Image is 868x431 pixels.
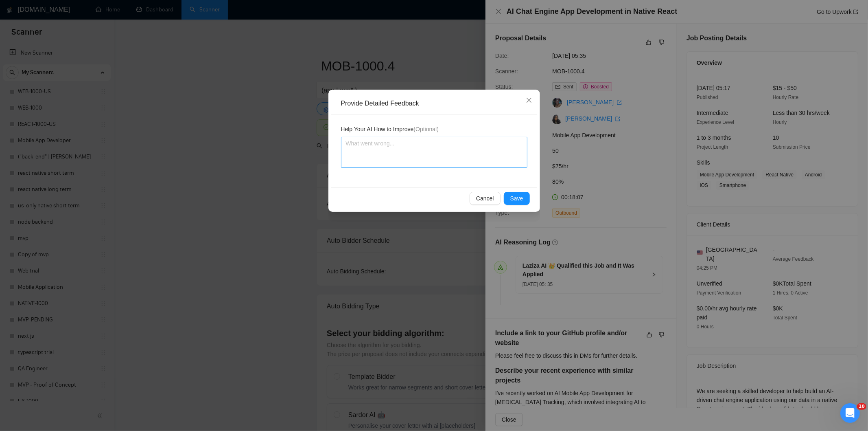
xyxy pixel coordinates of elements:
span: (Optional) [414,126,439,132]
span: 10 [857,403,866,410]
span: close [526,97,532,103]
button: Cancel [470,192,501,205]
span: Save [510,194,523,203]
span: Cancel [476,194,494,203]
div: Provide Detailed Feedback [341,99,533,108]
button: Close [518,90,540,112]
span: Help Your AI How to Improve [341,125,439,134]
iframe: Intercom live chat [840,403,860,423]
button: Save [504,192,530,205]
